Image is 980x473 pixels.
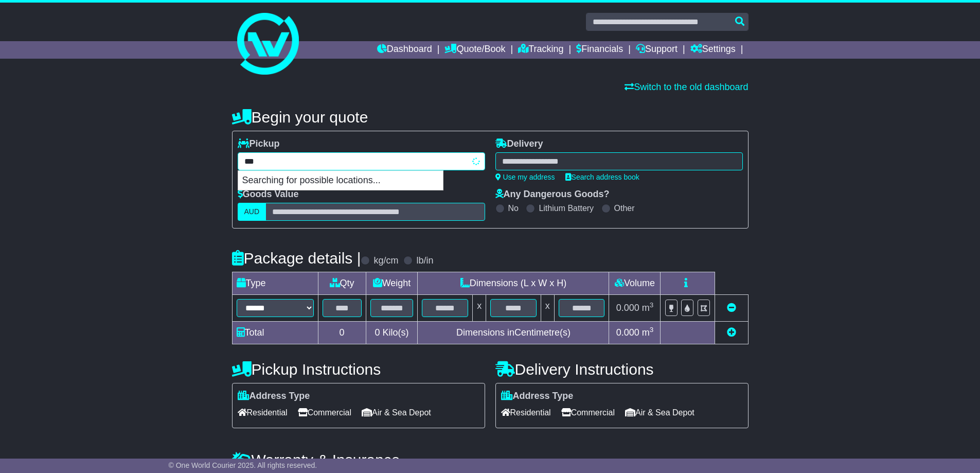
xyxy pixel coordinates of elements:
h4: Delivery Instructions [495,361,749,378]
span: Air & Sea Depot [362,405,431,421]
span: Commercial [298,405,351,421]
span: 0 [375,327,380,338]
a: Settings [690,41,736,59]
td: x [541,295,554,322]
td: Dimensions (L x W x H) [418,272,609,295]
label: kg/cm [373,255,398,267]
span: 0.000 [616,327,639,338]
h4: Begin your quote [232,109,749,126]
td: Volume [609,272,661,295]
span: m [642,327,654,338]
a: Search address book [565,173,639,181]
sup: 3 [650,301,654,309]
p: Searching for possible locations... [238,171,443,190]
label: No [508,203,519,213]
typeahead: Please provide city [238,152,485,170]
span: Residential [501,405,551,421]
span: © One World Courier 2025. All rights reserved. [169,461,317,469]
label: AUD [238,203,266,221]
label: Address Type [238,391,310,402]
td: Kilo(s) [366,322,418,344]
a: Remove this item [727,303,736,313]
label: Pickup [238,138,280,150]
label: Address Type [501,391,574,402]
sup: 3 [650,326,654,334]
label: lb/in [416,255,433,267]
span: Residential [238,405,288,421]
a: Use my address [495,173,555,181]
label: Lithium Battery [539,203,594,213]
span: Air & Sea Depot [625,405,694,421]
a: Add new item [727,327,736,338]
label: Other [614,203,635,213]
span: m [642,303,654,313]
a: Dashboard [377,41,432,59]
td: Dimensions in Centimetre(s) [418,322,609,344]
a: Switch to the old dashboard [625,82,748,92]
a: Tracking [518,41,563,59]
label: Any Dangerous Goods? [495,189,610,200]
td: 0 [318,322,366,344]
h4: Pickup Instructions [232,361,485,378]
h4: Package details | [232,250,361,267]
td: Total [232,322,318,344]
label: Goods Value [238,189,299,200]
label: Delivery [495,138,543,150]
a: Support [636,41,678,59]
td: x [473,295,486,322]
a: Financials [576,41,623,59]
td: Qty [318,272,366,295]
span: 0.000 [616,303,639,313]
a: Quote/Book [444,41,505,59]
h4: Warranty & Insurance [232,451,749,468]
td: Weight [366,272,418,295]
td: Type [232,272,318,295]
span: Commercial [561,405,615,421]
